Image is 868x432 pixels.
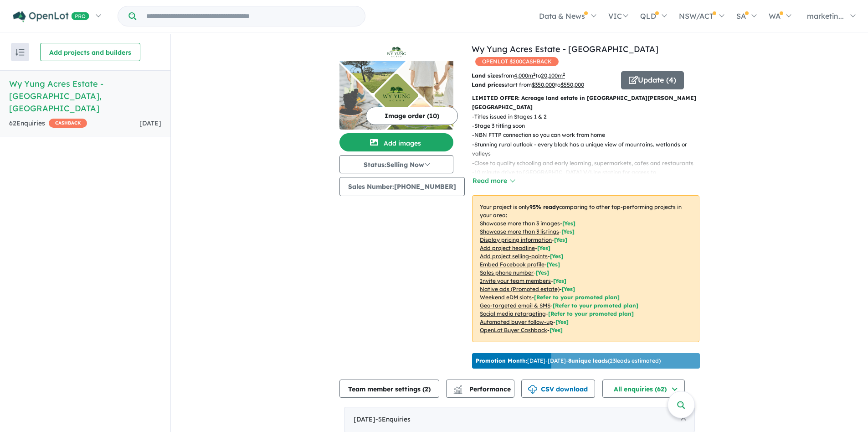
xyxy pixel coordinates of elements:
[521,380,595,398] button: CSV download
[476,357,527,364] b: Promotion Month:
[476,357,661,365] p: [DATE] - [DATE] - ( 23 leads estimated)
[472,44,658,54] a: Wy Yung Acres Estate - [GEOGRAPHIC_DATA]
[548,310,634,317] span: [Refer to your promoted plan]
[568,357,608,364] b: 8 unique leads
[139,119,161,127] span: [DATE]
[554,236,567,243] span: [ Yes ]
[343,47,450,57] img: Wy Yung Acres Estate - Wy Yung Logo
[480,286,560,292] u: Native ads (Promoted estate)
[472,168,707,187] p: - 10 minute drive to [GEOGRAPHIC_DATA] V/Line station for access to [GEOGRAPHIC_DATA]
[562,220,575,227] span: [ Yes ]
[475,57,559,66] span: OPENLOT $ 200 CASHBACK
[555,81,584,88] span: to
[49,119,87,128] span: CASHBACK
[562,286,575,292] span: [Yes]
[480,294,532,301] u: Weekend eDM slots
[472,159,707,168] p: - Close to quality schooling and early learning, supermarkets, cafes and restaurants
[366,107,458,125] button: Image order (10)
[339,155,453,173] button: Status:Selling Now
[621,71,684,89] button: Update (4)
[553,277,566,284] span: [ Yes ]
[535,72,565,79] span: to
[472,94,699,112] p: LIMITED OFFER: Acreage land estate in [GEOGRAPHIC_DATA][PERSON_NAME][GEOGRAPHIC_DATA]
[15,49,25,56] img: sort.svg
[480,245,535,251] u: Add project headline
[602,380,685,398] button: All enquiries (62)
[480,220,560,227] u: Showcase more than 3 images
[807,11,844,21] span: marketin...
[472,72,501,79] b: Land sizes
[561,228,575,235] span: [ Yes ]
[472,140,707,159] p: - Stunning rural outlook - every block has a unique view of mountains. wetlands or valleys
[553,302,638,309] span: [Refer to your promoted plan]
[533,72,535,77] sup: 2
[13,11,89,22] img: Openlot PRO Logo White
[339,43,453,130] a: Wy Yung Acres Estate - Wy Yung LogoWy Yung Acres Estate - Wy Yung
[472,71,614,80] p: from
[541,72,565,79] u: 20,100 m
[425,385,428,393] span: 2
[547,261,560,268] span: [ Yes ]
[40,43,140,61] button: Add projects and builders
[472,112,707,121] p: - Titles issued in Stages 1 & 2
[339,61,453,130] img: Wy Yung Acres Estate - Wy Yung
[9,118,87,129] div: 62 Enquir ies
[560,81,584,88] u: $ 550,000
[532,81,555,88] u: $ 350,000
[454,385,462,390] img: line-chart.svg
[480,302,550,309] u: Geo-targeted email & SMS
[480,310,546,317] u: Social media retargeting
[9,78,161,115] h5: Wy Yung Acres Estate - [GEOGRAPHIC_DATA] , [GEOGRAPHIC_DATA]
[138,6,363,26] input: Try estate name, suburb, builder or developer
[480,228,559,235] u: Showcase more than 3 listings
[472,80,614,89] p: start from
[480,261,544,268] u: Embed Facebook profile
[472,81,504,88] b: Land prices
[453,388,462,394] img: bar-chart.svg
[480,327,547,333] u: OpenLot Buyer Cashback
[339,380,439,398] button: Team member settings (2)
[514,72,535,79] u: 4,000 m
[550,327,563,333] span: [Yes]
[537,245,550,251] span: [ Yes ]
[536,269,549,276] span: [ Yes ]
[528,385,537,394] img: download icon
[529,203,559,210] b: 95 % ready
[563,72,565,77] sup: 2
[555,318,569,325] span: [Yes]
[446,380,514,398] button: Performance
[455,385,511,393] span: Performance
[480,253,548,260] u: Add project selling-points
[480,236,552,243] u: Display pricing information
[472,176,515,186] button: Read more
[534,294,620,301] span: [Refer to your promoted plan]
[472,121,707,130] p: - Stage 3 titling soon
[550,253,563,260] span: [ Yes ]
[480,269,534,276] u: Sales phone number
[339,133,453,151] button: Add images
[472,130,707,140] p: - NBN FTTP connection so you can work from home
[375,415,411,423] span: - 5 Enquir ies
[480,318,553,325] u: Automated buyer follow-up
[339,177,465,196] button: Sales Number:[PHONE_NUMBER]
[472,195,699,342] p: Your project is only comparing to other top-performing projects in your area: - - - - - - - - - -...
[480,277,551,284] u: Invite your team members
